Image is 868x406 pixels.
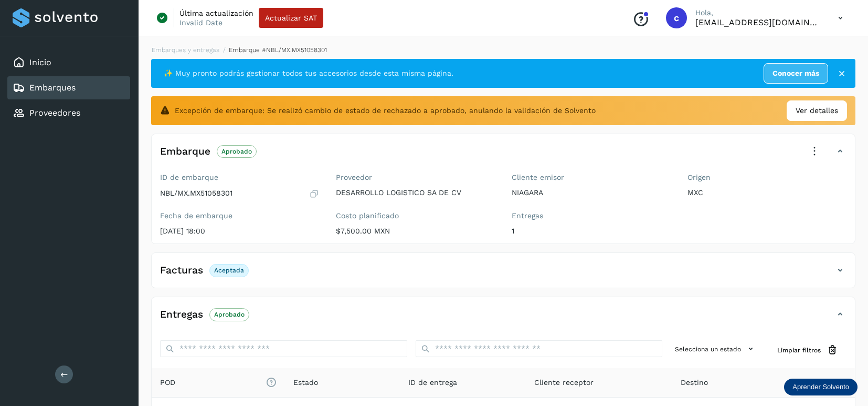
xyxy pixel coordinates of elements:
div: EntregasAprobado [152,306,855,332]
h4: Facturas [160,265,203,277]
div: Aprender Solvento [784,379,858,395]
a: Conocer más [764,63,828,84]
p: 1 [512,227,671,236]
div: FacturasAceptada [152,261,855,288]
div: EmbarqueAprobado [152,143,855,169]
label: Costo planificado [336,211,495,220]
p: Última actualización [179,8,253,18]
div: Embarques [7,76,130,99]
span: Embarque #NBL/MX.MX51058301 [229,46,327,54]
a: Inicio [29,57,51,67]
p: MXC [687,188,846,197]
p: Aprender Solvento [792,383,849,391]
span: Ver detalles [796,105,838,116]
label: Entregas [512,211,671,220]
div: Proveedores [7,101,130,125]
span: ID de entrega [408,377,457,388]
a: Proveedores [29,108,80,118]
p: Aprobado [221,148,252,155]
button: Actualizar SAT [259,8,323,28]
label: ID de embarque [160,173,319,182]
span: Destino [681,377,708,388]
span: Estado [293,377,318,388]
p: DESARROLLO LOGISTICO SA DE CV [336,188,495,197]
label: Fecha de embarque [160,211,319,220]
p: Aceptada [214,267,244,274]
label: Cliente emisor [512,173,671,182]
span: Limpiar filtros [777,346,821,355]
span: ✨ Muy pronto podrás gestionar todos tus accesorios desde esta misma página. [164,68,453,79]
p: cavila@niagarawater.com [695,17,821,27]
label: Proveedor [336,173,495,182]
button: Selecciona un estado [671,340,760,358]
span: Actualizar SAT [265,14,317,22]
label: Origen [687,173,846,182]
nav: breadcrumb [151,45,855,55]
p: Invalid Date [179,18,223,27]
button: Limpiar filtros [769,340,846,360]
p: $7,500.00 MXN [336,227,495,236]
p: NIAGARA [512,188,671,197]
span: Acciones [792,377,824,388]
span: POD [160,377,277,388]
p: [DATE] 18:00 [160,227,319,236]
span: Excepción de embarque: Se realizó cambio de estado de rechazado a aprobado, anulando la validació... [175,105,596,116]
h4: Entregas [160,309,203,321]
p: Hola, [695,8,821,17]
a: Embarques y entregas [152,46,219,54]
span: Cliente receptor [534,377,594,388]
p: Aprobado [214,311,245,318]
p: NBL/MX.MX51058301 [160,189,232,198]
div: Inicio [7,51,130,74]
a: Embarques [29,83,76,93]
h4: Embarque [160,146,210,158]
